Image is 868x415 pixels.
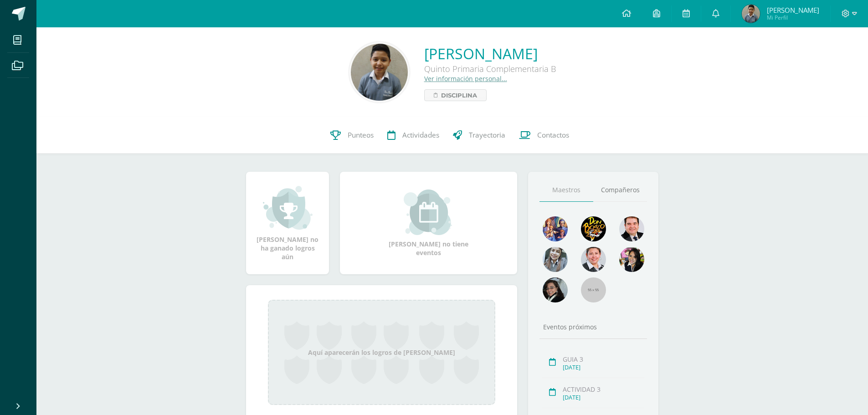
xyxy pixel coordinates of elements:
a: [PERSON_NAME] [424,44,556,63]
img: 79570d67cb4e5015f1d97fde0ec62c05.png [619,216,644,241]
div: [DATE] [563,364,644,371]
div: ACTIVIDAD 3 [563,385,644,394]
div: Quinto Primaria Complementaria B [424,63,556,74]
span: Punteos [348,130,374,140]
a: Punteos [324,117,380,154]
a: Trayectoria [446,117,512,154]
a: Ver información personal... [424,74,507,83]
a: Maestros [539,179,593,202]
img: ebabbd9e53bc41f20123018828ebf445.png [351,44,408,101]
img: event_small.png [404,190,453,235]
div: Aquí aparecerán los logros de [PERSON_NAME] [268,300,495,405]
span: [PERSON_NAME] [767,5,819,15]
span: Disciplina [441,90,477,101]
img: 88256b496371d55dc06d1c3f8a5004f4.png [543,216,568,241]
span: Contactos [537,130,569,140]
img: 29fc2a48271e3f3676cb2cb292ff2552.png [581,216,606,241]
img: 6377130e5e35d8d0020f001f75faf696.png [543,277,568,302]
a: Contactos [512,117,576,154]
div: GUIA 3 [563,355,644,364]
img: c65c656f8248e3f14a5cc5f1a20cb62a.png [581,247,606,272]
a: Actividades [380,117,446,154]
img: ddcb7e3f3dd5693f9a3e043a79a89297.png [619,247,644,272]
div: [PERSON_NAME] no ha ganado logros aún [255,185,320,261]
div: [DATE] [563,394,644,401]
img: achievement_small.png [263,185,313,231]
img: 6a29469838e8344275ebbde8307ef8c6.png [742,5,760,23]
a: Disciplina [424,89,487,101]
span: Actividades [402,130,439,140]
a: Compañeros [593,179,647,202]
div: Eventos próximos [539,323,647,331]
div: [PERSON_NAME] no tiene eventos [383,190,474,257]
img: 45bd7986b8947ad7e5894cbc9b781108.png [543,247,568,272]
span: Trayectoria [469,130,505,140]
span: Mi Perfil [767,14,819,21]
img: 55x55 [581,277,606,302]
